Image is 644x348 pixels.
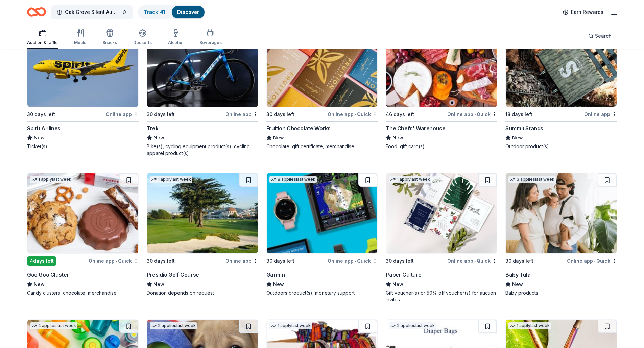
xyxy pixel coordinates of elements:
[27,290,139,296] div: Candy clusters, chocolate, merchandise
[386,173,497,253] img: Image for Paper Culture
[386,27,497,107] img: Image for The Chefs' Warehouse
[147,143,258,157] div: Bike(s), cycling equipment product(s), cycling apparel product(s)
[389,176,431,183] div: 1 apply last week
[27,173,138,253] img: Image for Goo Goo Cluster
[266,290,378,296] div: Outdoors product(s), monetary support
[27,26,139,150] a: Image for Spirit Airlines2 applieslast week30 days leftOnline appSpirit AirlinesNewTicket(s)
[51,5,133,19] button: Oak Grove Silent Auction
[168,40,183,45] div: Alcohol
[389,322,436,329] div: 2 applies last week
[147,26,258,157] a: Image for Trek 30 days leftOnline appTrekNewBike(s), cycling equipment product(s), cycling appare...
[27,40,58,45] div: Auction & raffle
[168,26,183,49] button: Alcohol
[266,124,331,132] div: Fruition Chocolate Works
[102,26,117,49] button: Snacks
[27,124,61,132] div: Spirit Airlines
[355,112,356,117] span: •
[386,290,497,303] div: Gift voucher(s) or 50% off voucher(s) for auction invites
[505,271,530,279] div: Baby Tula
[583,29,617,43] button: Search
[65,8,119,16] span: Oak Grove Silent Auction
[147,124,158,132] div: Trek
[505,143,617,150] div: Outdoor product(s)
[447,110,497,118] div: Online app Quick
[386,143,497,150] div: Food, gift card(s)
[225,110,258,118] div: Online app
[508,176,556,183] div: 3 applies last week
[30,176,73,183] div: 1 apply last week
[199,26,222,49] button: Beverages
[266,173,378,296] a: Image for Garmin8 applieslast week30 days leftOnline app•QuickGarminNewOutdoors product(s), monet...
[267,173,378,253] img: Image for Garmin
[150,322,197,329] div: 2 applies last week
[512,280,523,288] span: New
[74,26,86,49] button: Meals
[89,257,139,265] div: Online app Quick
[505,290,617,296] div: Baby products
[269,176,317,183] div: 8 applies last week
[269,322,312,329] div: 1 apply last week
[153,134,164,142] span: New
[74,40,86,45] div: Meals
[133,26,152,49] button: Desserts
[273,134,284,142] span: New
[27,256,56,266] div: 4 days left
[386,124,445,132] div: The Chefs' Warehouse
[177,9,199,15] a: Discover
[505,26,617,150] a: Image for Summit Stands18 days leftOnline appSummit StandsNewOutdoor product(s)
[266,271,285,279] div: Garmin
[273,280,284,288] span: New
[27,4,46,20] a: Home
[594,258,595,264] span: •
[386,173,497,303] a: Image for Paper Culture1 applylast week30 days leftOnline app•QuickPaper CultureNewGift voucher(s...
[595,32,612,40] span: Search
[225,257,258,265] div: Online app
[147,27,258,107] img: Image for Trek
[505,173,617,296] a: Image for Baby Tula3 applieslast week30 days leftOnline app•QuickBaby TulaNewBaby products
[199,40,222,45] div: Beverages
[147,257,175,265] div: 30 days left
[392,134,403,142] span: New
[147,290,258,296] div: Donation depends on request
[147,173,258,253] img: Image for Presidio Golf Course
[27,110,55,118] div: 30 days left
[27,27,138,107] img: Image for Spirit Airlines
[153,280,164,288] span: New
[505,124,543,132] div: Summit Stands
[386,257,414,265] div: 30 days left
[266,110,294,118] div: 30 days left
[27,173,139,296] a: Image for Goo Goo Cluster1 applylast week4days leftOnline app•QuickGoo Goo ClusterNewCandy cluste...
[138,5,205,19] button: Track· 41Discover
[505,110,532,118] div: 18 days left
[512,134,523,142] span: New
[355,258,356,264] span: •
[386,271,421,279] div: Paper Culture
[328,110,378,118] div: Online app Quick
[144,9,165,15] a: Track· 41
[150,176,192,183] div: 1 apply last week
[266,143,378,150] div: Chocolate, gift certificate, merchandise
[147,173,258,296] a: Image for Presidio Golf Course1 applylast week30 days leftOnline appPresidio Golf CourseNewDonati...
[34,134,45,142] span: New
[27,271,69,279] div: Goo Goo Cluster
[106,110,139,118] div: Online app
[133,40,152,45] div: Desserts
[386,110,414,118] div: 46 days left
[505,257,533,265] div: 30 days left
[508,322,551,329] div: 1 apply last week
[34,280,45,288] span: New
[116,258,117,264] span: •
[30,322,77,329] div: 4 applies last week
[27,26,58,49] button: Auction & raffle
[506,27,617,107] img: Image for Summit Stands
[102,40,117,45] div: Snacks
[266,257,294,265] div: 30 days left
[147,110,175,118] div: 30 days left
[147,271,199,279] div: Presidio Golf Course
[27,143,139,150] div: Ticket(s)
[506,173,617,253] img: Image for Baby Tula
[447,257,497,265] div: Online app Quick
[266,26,378,150] a: Image for Fruition Chocolate Works7 applieslast week30 days leftOnline app•QuickFruition Chocolat...
[584,110,617,118] div: Online app
[328,257,378,265] div: Online app Quick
